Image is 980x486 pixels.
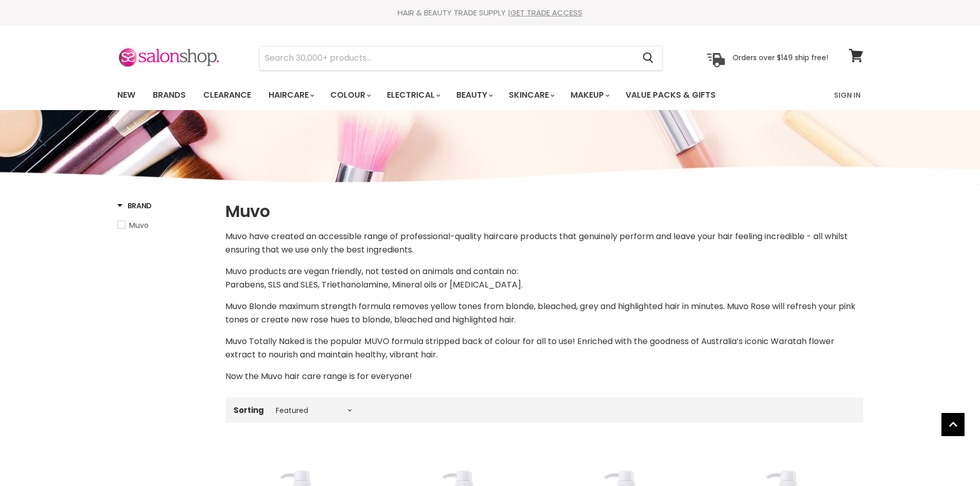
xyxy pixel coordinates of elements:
a: Colour [323,84,377,106]
span: Muvo [129,220,149,230]
a: Sign In [828,84,867,106]
a: Haircare [261,84,320,106]
span: Muvo Blonde maximum strength formula removes yellow tones from blonde, bleached, grey and highlig... [225,300,790,312]
h1: Muvo [225,201,863,222]
p: efresh your pink tones or create new rose hues to blonde, bleached and highlighted hair. [225,300,863,327]
ul: Main menu [110,80,776,110]
a: Skincare [501,84,561,106]
a: New [110,84,143,106]
a: Beauty [449,84,499,106]
span: Muvo have created an accessible range of professional-quality haircare products that genuinely pe... [225,230,848,256]
a: Brands [145,84,193,106]
button: Search [635,46,662,70]
form: Product [259,46,663,70]
a: Makeup [563,84,616,106]
p: Muvo Totally Naked is the popular MUVO formula stripped back of colour for all to use! Enriched w... [225,335,863,362]
h3: Brand [117,201,152,211]
a: Value Packs & Gifts [618,84,723,106]
a: Muvo [117,220,212,231]
p: Now the Muvo hair care range is for everyone! [225,370,863,383]
span: Parabens, SLS and SLES, Triethanolamine, Mineral oils or [MEDICAL_DATA]. [225,279,523,291]
p: Orders over $149 ship free! [733,53,828,62]
a: Electrical [379,84,447,106]
a: GET TRADE ACCESS [510,7,582,18]
nav: Main [104,80,876,110]
a: Clearance [195,84,259,106]
span: Muvo products are vegan friendly, not tested on animals and contain no: [225,265,518,277]
label: Sorting [234,406,264,415]
input: Search [260,46,635,70]
div: HAIR & BEAUTY TRADE SUPPLY | [104,8,876,18]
